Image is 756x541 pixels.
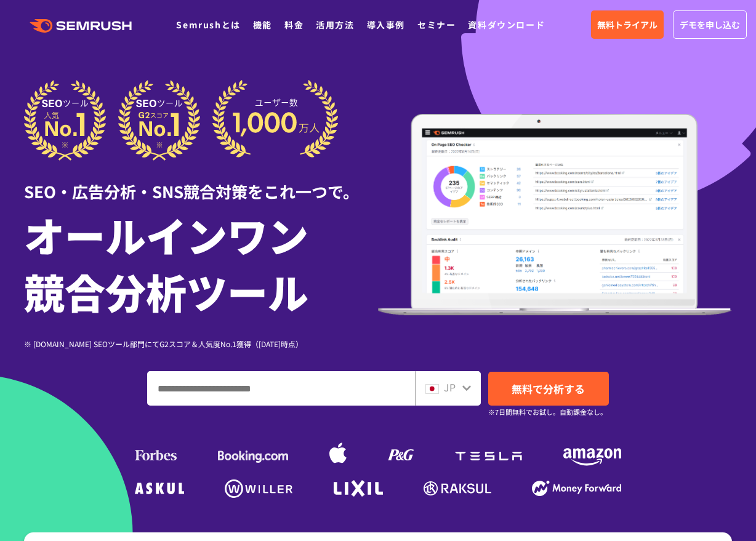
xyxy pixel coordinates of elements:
[176,18,240,31] a: Semrushとは
[253,18,272,31] a: 機能
[488,406,607,418] small: ※7日間無料でお試し。自動課金なし。
[597,18,657,31] span: 無料トライアル
[24,161,378,203] div: SEO・広告分析・SNS競合対策をこれ一つで。
[316,18,354,31] a: 活用方法
[512,381,585,396] span: 無料で分析する
[488,372,609,406] a: 無料で分析する
[468,18,545,31] a: 資料ダウンロード
[591,10,664,39] a: 無料トライアル
[417,18,456,31] a: セミナー
[680,18,740,31] span: デモを申し込む
[24,338,378,350] div: ※ [DOMAIN_NAME] SEOツール部門にてG2スコア＆人気度No.1獲得（[DATE]時点）
[444,380,456,395] span: JP
[24,206,378,319] h1: オールインワン 競合分析ツール
[284,18,304,31] a: 料金
[367,18,405,31] a: 導入事例
[148,372,414,405] input: ドメイン、キーワードまたはURLを入力してください
[673,10,747,39] a: デモを申し込む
